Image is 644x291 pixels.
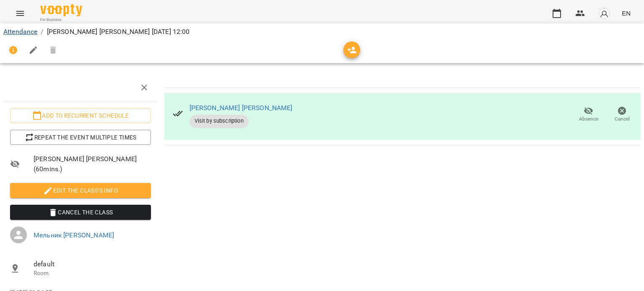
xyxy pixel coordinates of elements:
[10,183,151,198] button: Edit the class's Info
[17,207,144,217] span: Cancel the class
[41,27,43,37] li: /
[579,116,598,123] span: Absence
[34,154,151,174] span: [PERSON_NAME] [PERSON_NAME] ( 60 mins. )
[34,269,151,278] p: Room
[605,103,639,126] button: Cancel
[34,231,114,239] a: Мельник [PERSON_NAME]
[10,205,151,220] button: Cancel the class
[190,117,249,125] span: Visit by subscription
[34,259,151,269] span: default
[17,132,144,142] span: Repeat the event multiple times
[17,111,144,121] span: Add to recurrent schedule
[40,17,82,23] span: For Business
[17,185,144,196] span: Edit the class's Info
[40,4,82,16] img: Voopty Logo
[10,130,151,145] button: Repeat the event multiple times
[10,108,151,123] button: Add to recurrent schedule
[3,28,37,36] a: Attendance
[622,9,631,18] span: EN
[190,104,293,112] a: [PERSON_NAME] [PERSON_NAME]
[3,27,641,37] nav: breadcrumb
[598,8,610,19] img: avatar_s.png
[618,5,634,21] button: EN
[47,27,190,37] p: [PERSON_NAME] [PERSON_NAME] [DATE] 12:00
[572,103,605,126] button: Absence
[615,116,630,123] span: Cancel
[10,3,30,23] button: Menu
